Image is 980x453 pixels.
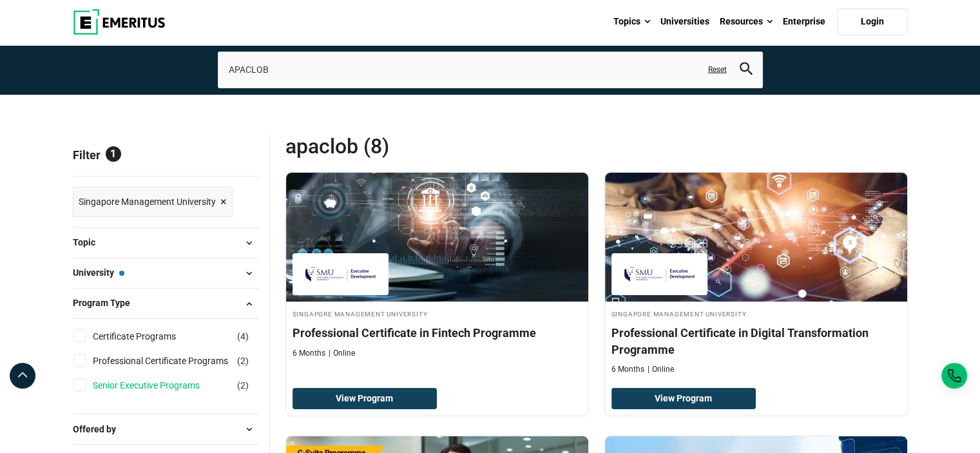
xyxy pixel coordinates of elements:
a: Professional Certificate Programs [93,354,254,368]
span: University [73,265,124,280]
a: Certificate Programs [93,329,202,343]
a: Reset search [708,64,727,75]
a: search [740,66,753,78]
a: Senior Executive Programs [93,378,226,392]
button: Program Type [73,294,259,313]
p: Online [329,348,355,359]
img: Professional Certificate in Fintech Programme | Online Finance Course [286,173,588,302]
button: Offered by [73,419,259,439]
p: 6 Months [611,364,644,375]
span: Program Type [73,296,140,310]
a: View Program [611,388,756,410]
span: ( ) [237,378,249,392]
a: Reset all [219,148,259,165]
button: search [740,63,753,77]
a: Singapore Management University × [73,187,233,217]
img: Singapore Management University [618,260,702,289]
a: Digital Transformation Course by Singapore Management University - Singapore Management Universit... [605,173,907,381]
span: 2 [240,356,245,366]
span: Topic [73,235,106,249]
span: 1 [106,146,121,162]
h4: Singapore Management University [611,308,901,319]
span: Offered by [73,422,126,436]
img: Professional Certificate in Digital Transformation Programme | Online Digital Transformation Course [605,173,907,302]
img: Singapore Management University [299,260,383,289]
button: Topic [73,233,259,253]
span: Singapore Management University [79,195,216,209]
p: Online [648,364,674,375]
a: View Program [293,388,437,410]
h4: Professional Certificate in Digital Transformation Programme [611,325,901,357]
a: Login [837,8,908,35]
button: University [73,264,259,283]
span: ( ) [237,329,249,343]
input: search-page [218,52,763,88]
span: × [220,193,227,211]
h4: Singapore Management University [293,308,582,319]
span: APACLOB (8) [285,133,597,159]
a: Finance Course by Singapore Management University - Singapore Management University Singapore Man... [286,173,588,365]
h4: Professional Certificate in Fintech Programme [293,325,582,341]
span: ( ) [237,354,249,368]
p: 6 Months [293,348,325,359]
p: Filter [73,133,259,176]
span: 4 [240,331,245,342]
span: 2 [240,380,245,390]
